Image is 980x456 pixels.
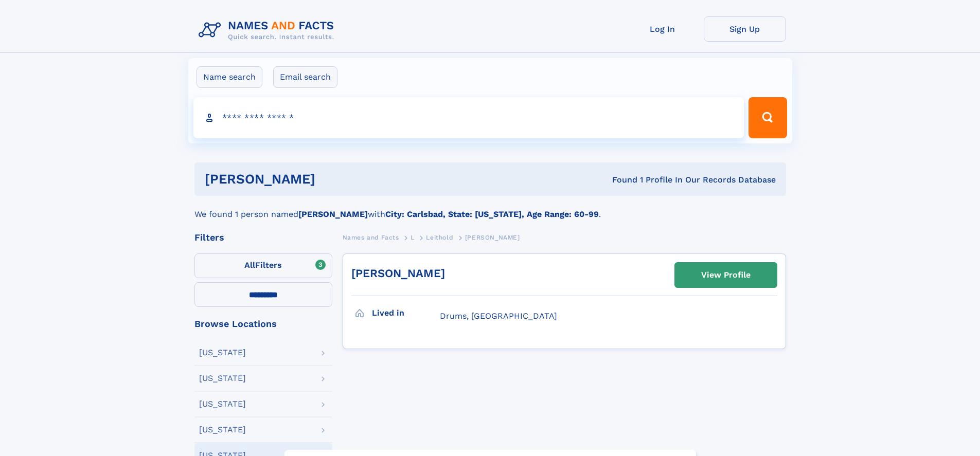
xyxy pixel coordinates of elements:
[343,231,399,244] a: Names and Facts
[199,374,246,382] div: [US_STATE]
[704,16,786,42] a: Sign Up
[464,174,776,186] div: Found 1 Profile In Our Records Database
[194,253,332,278] label: Filters
[701,263,751,287] div: View Profile
[194,319,332,329] div: Browse Locations
[199,349,246,357] div: [US_STATE]
[426,231,453,244] a: Leithold
[385,209,599,219] b: City: Carlsbad, State: [US_STATE], Age Range: 60-99
[440,311,557,321] span: Drums, [GEOGRAPHIC_DATA]
[426,234,453,241] span: Leithold
[621,16,704,42] a: Log In
[193,97,744,138] input: search input
[194,16,343,44] img: Logo Names and Facts
[465,234,520,241] span: [PERSON_NAME]
[411,231,415,244] a: L
[372,304,440,322] h3: Lived in
[197,66,262,88] label: Name search
[194,196,786,221] div: We found 1 person named with .
[273,66,337,88] label: Email search
[244,260,255,270] span: All
[411,234,415,241] span: L
[749,97,787,138] button: Search Button
[205,173,464,186] h1: [PERSON_NAME]
[194,233,332,242] div: Filters
[199,400,246,408] div: [US_STATE]
[351,267,445,280] a: [PERSON_NAME]
[298,209,368,219] b: [PERSON_NAME]
[199,426,246,434] div: [US_STATE]
[675,263,777,287] a: View Profile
